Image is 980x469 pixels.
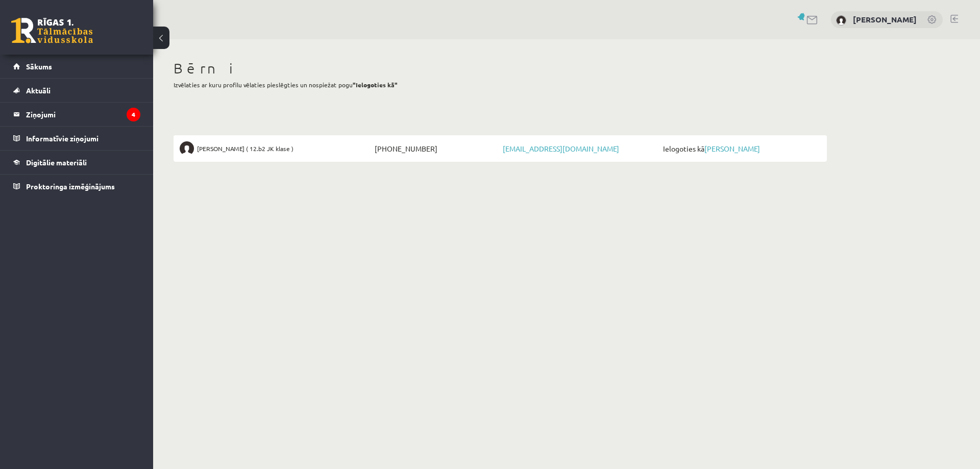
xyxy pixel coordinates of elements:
span: [PERSON_NAME] ( 12.b2 JK klase ) [197,141,293,156]
i: 4 [127,108,140,121]
img: Inga Klipa [836,15,846,26]
a: Sākums [13,55,140,78]
span: Proktoringa izmēģinājums [26,182,115,191]
span: Ielogoties kā [660,141,821,156]
span: Sākums [26,62,52,71]
b: "Ielogoties kā" [353,81,398,89]
span: Digitālie materiāli [26,158,87,167]
img: Tīna Elizabete Klipa [180,141,194,156]
a: [PERSON_NAME] [704,144,760,153]
span: Aktuāli [26,86,51,95]
a: Rīgas 1. Tālmācības vidusskola [11,18,93,43]
span: [PHONE_NUMBER] [372,141,500,156]
h1: Bērni [174,60,827,77]
a: [PERSON_NAME] [853,14,917,24]
a: Ziņojumi4 [13,103,140,126]
a: [EMAIL_ADDRESS][DOMAIN_NAME] [503,144,619,153]
legend: Ziņojumi [26,103,140,126]
a: Informatīvie ziņojumi [13,127,140,150]
a: Proktoringa izmēģinājums [13,175,140,198]
legend: Informatīvie ziņojumi [26,127,140,150]
a: Digitālie materiāli [13,151,140,174]
a: Aktuāli [13,79,140,102]
p: Izvēlaties ar kuru profilu vēlaties pieslēgties un nospiežat pogu [174,80,827,89]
